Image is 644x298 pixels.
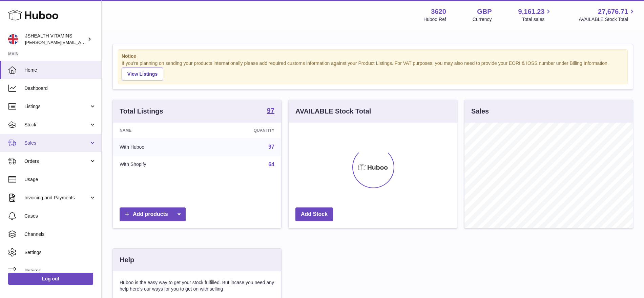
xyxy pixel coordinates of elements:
[431,7,446,16] strong: 3620
[24,176,96,183] span: Usage
[8,273,93,285] a: Log out
[25,33,86,46] div: JSHEALTH VITAMINS
[423,16,446,23] div: Huboo Ref
[24,213,96,219] span: Cases
[295,107,371,116] h3: AVAILABLE Stock Total
[122,53,624,59] strong: Notice
[518,7,553,23] a: 9,161.23 Total sales
[295,207,333,221] a: Add Stock
[120,107,163,116] h3: Total Listings
[522,16,552,23] span: Total sales
[24,103,89,110] span: Listings
[267,107,274,115] a: 97
[120,279,274,292] p: Huboo is the easy way to get your stock fulfilled. But incase you need any help here's our ways f...
[24,85,96,92] span: Dashboard
[8,34,18,44] img: francesca@jshealthvitamins.com
[24,268,96,274] span: Returns
[24,140,89,146] span: Sales
[122,68,163,80] a: View Listings
[579,7,636,23] a: 27,676.71 AVAILABLE Stock Total
[24,249,96,256] span: Settings
[120,255,134,265] h3: Help
[268,144,274,150] a: 97
[477,7,492,16] strong: GBP
[471,107,489,116] h3: Sales
[25,40,136,45] span: [PERSON_NAME][EMAIL_ADDRESS][DOMAIN_NAME]
[579,16,636,23] span: AVAILABLE Stock Total
[268,162,274,167] a: 64
[120,207,186,221] a: Add products
[113,138,204,156] td: With Huboo
[113,156,204,173] td: With Shopify
[518,7,545,16] span: 9,161.23
[24,122,89,128] span: Stock
[204,123,281,138] th: Quantity
[598,7,628,16] span: 27,676.71
[122,60,624,80] div: If you're planning on sending your products internationally please add required customs informati...
[473,16,492,23] div: Currency
[24,158,89,165] span: Orders
[267,107,274,114] strong: 97
[113,123,204,138] th: Name
[24,231,96,238] span: Channels
[24,67,96,73] span: Home
[24,195,89,201] span: Invoicing and Payments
